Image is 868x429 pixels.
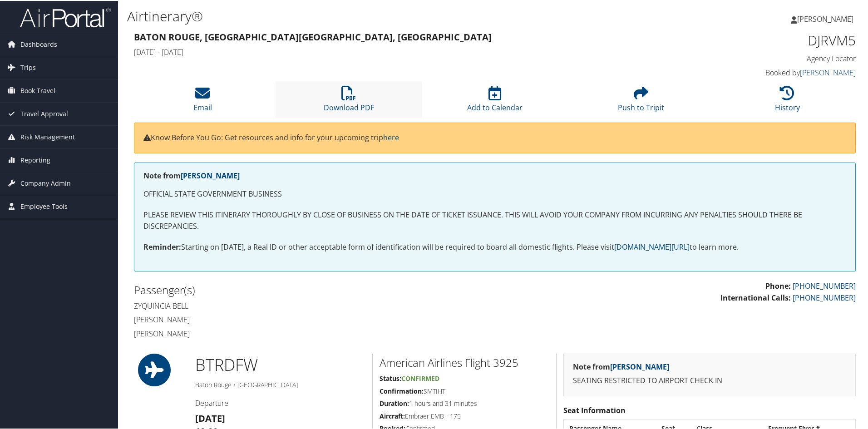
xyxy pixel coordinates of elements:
[380,373,401,382] strong: Status:
[573,374,846,386] p: SEATING RESTRICTED TO AIRPORT CHECK IN
[20,194,68,217] span: Employee Tools
[143,241,181,251] strong: Reminder:
[563,404,626,414] strong: Seat Information
[195,397,365,407] h4: Departure
[20,148,50,171] span: Reporting
[610,361,669,371] a: [PERSON_NAME]
[143,131,846,143] p: Know Before You Go: Get resources and info for your upcoming trip
[793,280,856,290] a: [PHONE_NUMBER]
[720,292,791,302] strong: International Calls:
[797,13,853,23] span: [PERSON_NAME]
[143,241,846,252] p: Starting on [DATE], a Real ID or other acceptable form of identification will be required to boar...
[20,125,75,148] span: Risk Management
[380,411,405,419] strong: Aircraft:
[134,314,488,324] h4: [PERSON_NAME]
[467,90,523,112] a: Add to Calendar
[380,411,549,420] h5: Embraer EMB - 175
[380,398,549,407] h5: 1 hours and 31 minutes
[20,79,55,101] span: Book Travel
[134,30,492,42] strong: Baton Rouge, [GEOGRAPHIC_DATA] [GEOGRAPHIC_DATA], [GEOGRAPHIC_DATA]
[401,373,439,382] span: Confirmed
[195,380,365,389] h5: Baton Rouge / [GEOGRAPHIC_DATA]
[20,6,111,27] img: airportal-logo.png
[143,187,846,199] p: OFFICIAL STATE GOVERNMENT BUSINESS
[573,361,669,371] strong: Note from
[134,46,672,56] h4: [DATE] - [DATE]
[380,386,424,394] strong: Confirmation:
[134,281,488,297] h2: Passenger(s)
[195,353,365,375] h1: BTR DFW
[20,55,36,78] span: Trips
[383,132,399,142] a: here
[181,170,240,180] a: [PERSON_NAME]
[800,67,856,77] a: [PERSON_NAME]
[618,90,664,112] a: Push to Tripit
[380,354,549,370] h2: American Airlines Flight 3925
[686,53,856,63] h4: Agency Locator
[195,411,225,424] strong: [DATE]
[143,170,240,180] strong: Note from
[20,102,68,124] span: Travel Approval
[324,90,374,112] a: Download PDF
[20,171,71,194] span: Company Admin
[686,30,856,49] h1: DJRVM5
[143,208,846,232] p: PLEASE REVIEW THIS ITINERARY THOROUGHLY BY CLOSE OF BUSINESS ON THE DATE OF TICKET ISSUANCE. THIS...
[765,280,791,290] strong: Phone:
[134,328,488,338] h4: [PERSON_NAME]
[134,300,488,310] h4: Zyquincia Bell
[193,90,212,112] a: Email
[791,5,863,32] a: [PERSON_NAME]
[380,386,549,395] h5: SMTIHT
[775,90,800,112] a: History
[127,6,617,25] h1: Airtinerary®
[793,292,856,302] a: [PHONE_NUMBER]
[686,67,856,77] h4: Booked by
[614,241,690,251] a: [DOMAIN_NAME][URL]
[20,32,57,55] span: Dashboards
[380,398,409,407] strong: Duration:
